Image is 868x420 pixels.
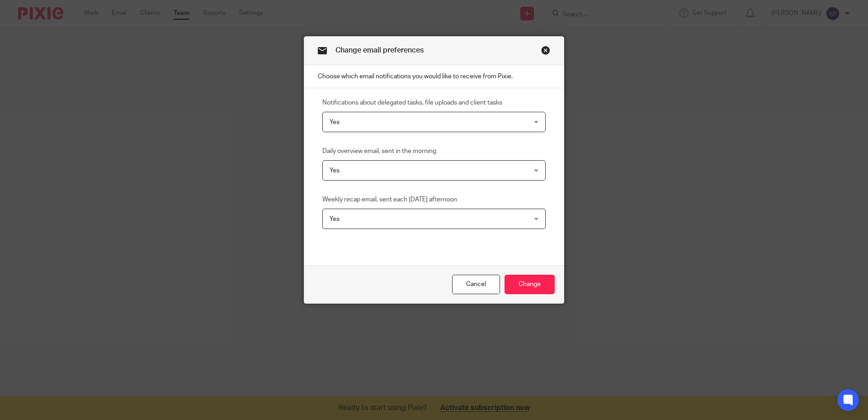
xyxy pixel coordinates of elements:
[322,147,436,156] label: Daily overview email, sent in the morning
[505,275,555,294] input: Change
[335,47,424,54] span: Change email preferences
[452,275,500,294] a: Cancel
[330,119,340,125] span: Yes
[322,195,457,204] label: Weekly recap email, sent each [DATE] afternoon
[322,98,502,107] label: Notifications about delegated tasks, file uploads and client tasks
[330,167,340,174] span: Yes
[304,65,564,88] p: Choose which email notifications you would like to receive from Pixie.
[541,46,550,58] a: Close this dialog window
[330,216,340,222] span: Yes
